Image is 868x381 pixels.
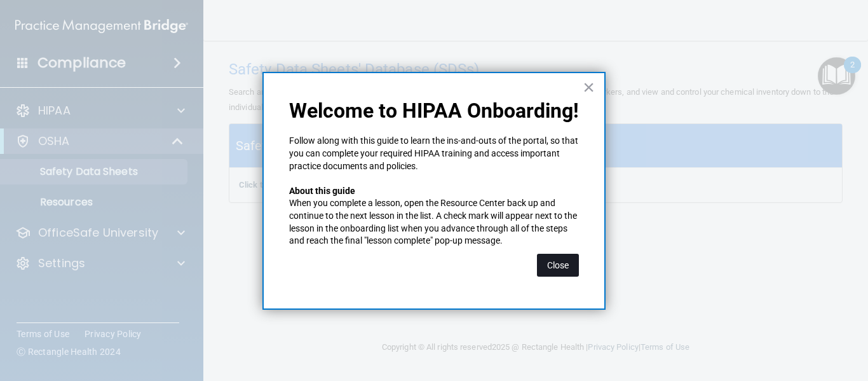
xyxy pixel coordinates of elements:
[583,77,595,97] button: Close
[289,186,355,196] strong: About this guide
[289,135,579,172] p: Follow along with this guide to learn the ins-and-outs of the portal, so that you can complete yo...
[289,197,579,247] p: When you complete a lesson, open the Resource Center back up and continue to the next lesson in t...
[289,99,579,123] p: Welcome to HIPAA Onboarding!
[537,254,579,277] button: Close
